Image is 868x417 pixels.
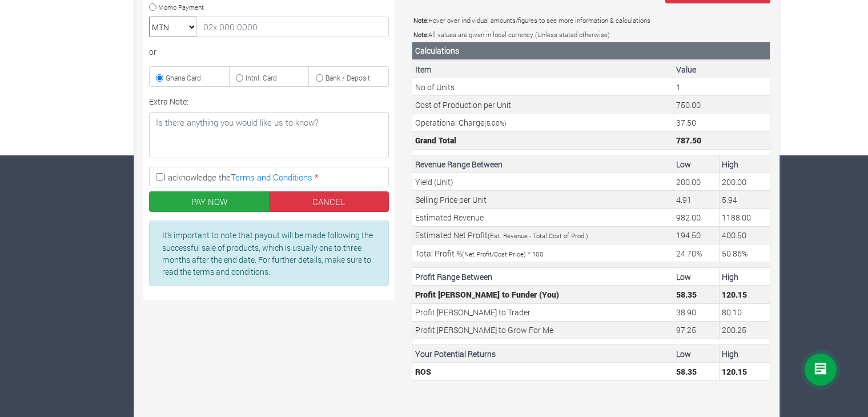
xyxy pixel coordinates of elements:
input: Momo Payment [149,3,156,11]
td: Your estimated maximum Selling Price per Unit [719,191,770,209]
td: Tradeer Profit Margin (Min Estimated Profit * Tradeer Profit Margin) [673,303,719,321]
b: Low [676,348,691,359]
b: Low [676,159,691,170]
small: ( %) [484,119,507,127]
b: Your Potential Returns [415,348,496,359]
b: Note: [413,30,428,39]
td: This is the cost of a Unit [673,96,770,114]
small: (Est. Revenue - Total Cost of Prod.) [488,231,588,240]
small: Hover over individual amounts/figures to see more information & calculations [413,16,650,25]
b: Note: [413,16,428,25]
td: Profit [PERSON_NAME] to Trader [412,303,673,321]
td: Grow For Me Profit Margin (Min Estimated Profit * Grow For Me Profit Margin) [673,321,719,339]
td: Funder Profit Margin (Max Estimated Profit * Profit Margin) [719,286,770,303]
b: Profit Range Between [415,271,492,282]
b: High [722,348,738,359]
td: Cost of Production per Unit [412,96,673,114]
b: High [722,159,738,170]
small: Ghana Card [166,73,201,82]
input: Intnl. Card [236,74,243,82]
td: Your estimated minimum ROS (Net Profit/Cost Price) [673,244,719,262]
td: Your estimated Revenue expected (Grand Total * Max. Est. Revenue Percentage) [719,209,770,226]
p: It's important to note that payout will be made following the successful sale of products, which ... [162,229,376,278]
td: Funder Profit Margin (Min Estimated Profit * Profit Margin) [673,286,719,303]
td: Your estimated minimum Yield [673,173,719,191]
td: This is the number of Units [673,78,770,96]
span: 5.00 [487,119,500,127]
td: Your estimated Revenue expected (Grand Total * Min. Est. Revenue Percentage) [673,209,719,226]
a: Terms and Conditions [231,171,312,183]
b: Low [676,271,691,282]
b: Grand Total [415,135,456,146]
td: No of Units [412,78,673,96]
td: Profit [PERSON_NAME] to Grow For Me [412,321,673,339]
td: Estimated Revenue [412,209,673,226]
small: (Net Profit/Cost Price) * 100 [462,250,544,258]
input: Bank / Deposit [316,74,323,82]
td: Your estimated maximum ROS (Net Profit/Cost Price) [719,244,770,262]
td: This is the Total Cost. (Unit Cost + (Operational Charge * Unit Cost)) * No of Units [673,131,770,149]
td: Your estimated minimum Selling Price per Unit [673,191,719,209]
td: Operational Charge [412,114,673,131]
td: Your Potential Maximum Return on Funding [719,363,770,380]
td: ROS [412,363,673,380]
a: CANCEL [269,191,389,212]
td: Grow For Me Profit Margin (Max Estimated Profit * Grow For Me Profit Margin) [719,321,770,339]
td: Your estimated Profit to be made (Estimated Revenue - Total Cost of Production) [719,226,770,244]
label: I acknowledge the [149,167,389,187]
input: Ghana Card [156,74,163,82]
td: Estimated Net Profit [412,226,673,244]
small: All values are given in local currency (Unless stated otherwise) [413,30,610,39]
small: Bank / Deposit [325,73,370,82]
td: Total Profit % [412,244,673,262]
button: PAY NOW [149,191,270,212]
td: Selling Price per Unit [412,191,673,209]
input: I acknowledge theTerms and Conditions * [156,173,163,181]
input: 02x 000 0000 [196,17,389,37]
b: High [722,271,738,282]
td: Your estimated Profit to be made (Estimated Revenue - Total Cost of Production) [673,226,719,244]
b: Item [415,64,432,75]
td: Your estimated maximum Yield [719,173,770,191]
td: Tradeer Profit Margin (Max Estimated Profit * Tradeer Profit Margin) [719,303,770,321]
div: or [149,46,389,58]
td: Your Potential Minimum Return on Funding [673,363,719,380]
th: Calculations [412,42,770,60]
td: Profit [PERSON_NAME] to Funder (You) [412,286,673,303]
label: Extra Note: [149,95,188,107]
b: Value [676,64,696,75]
td: This is the operational charge by Grow For Me [673,114,770,131]
small: Momo Payment [158,2,204,11]
small: Intnl. Card [246,73,277,82]
b: Revenue Range Between [415,159,503,170]
td: Yield (Unit) [412,173,673,191]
